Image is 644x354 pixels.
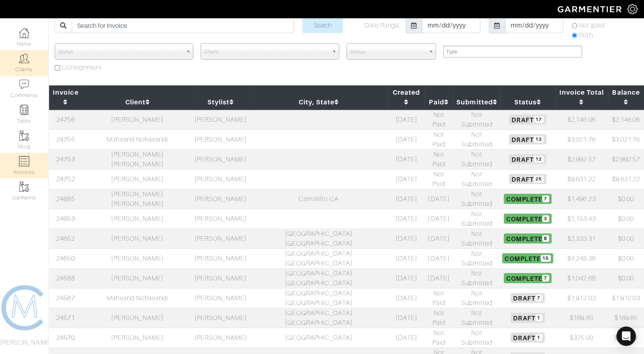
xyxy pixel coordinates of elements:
td: [DATE] [389,288,424,308]
td: [DATE] [389,328,424,348]
td: Not Paid [424,328,454,348]
span: 25 [534,176,544,182]
td: $169.85 [555,308,608,328]
img: garments-icon-b7da505a4dc4fd61783c78ac3ca0ef83fa9d6f193b1c9dc38574b1d14d53ca28.png [19,182,29,192]
div: Open Intercom Messenger [616,326,636,346]
span: Complete [504,194,551,203]
span: Draft [509,134,546,144]
td: [GEOGRAPHIC_DATA] [249,328,389,348]
td: $0.00 [608,229,644,248]
td: Not Submitted [453,169,500,189]
span: Draft [511,313,544,322]
td: Not Submitted [453,328,500,348]
td: [PERSON_NAME] [193,169,249,189]
td: [PERSON_NAME] [193,110,249,130]
td: [DATE] [389,248,424,268]
a: 24755 [56,136,75,143]
td: [DATE] [424,268,454,288]
td: $1,912.03 [608,288,644,308]
span: Draft [509,154,546,164]
td: Not Submitted [453,308,500,328]
span: 17 [534,116,544,123]
td: $4,248.38 [555,248,608,268]
a: 24650 [56,255,75,262]
td: Not Paid [424,288,454,308]
td: [DATE] [389,169,424,189]
a: Status [514,98,541,106]
span: 1 [535,314,542,321]
td: $0.00 [608,248,644,268]
td: Not Submitted [453,209,500,229]
td: [GEOGRAPHIC_DATA] [GEOGRAPHIC_DATA] [249,308,389,328]
td: [PERSON_NAME] [193,129,249,149]
td: [PERSON_NAME] [83,248,193,268]
td: Camarillo CA [249,189,389,209]
td: Not Submitted [453,288,500,308]
span: Complete [504,233,551,243]
td: $1,496.23 [555,189,608,209]
td: [PERSON_NAME] [193,248,249,268]
td: Not Submitted [453,149,500,169]
span: Client [204,44,328,60]
td: [DATE] [424,209,454,229]
td: [DATE] [389,129,424,149]
span: Draft [509,174,546,184]
img: comment-icon-a0a6a9ef722e966f86d9cbdc48e553b5cf19dbc54f86b18d962a5391bc8f6eb6.png [19,79,29,89]
img: gear-icon-white-bd11855cb880d31180b6d7d6211b90ccbf57a29d726f0c71d8c61bd08dd39cc2.png [627,4,638,14]
td: [DATE] [389,209,424,229]
span: 12 [534,156,544,163]
td: [DATE] [424,189,454,209]
a: 24685 [56,195,75,203]
input: Search for Invoice [72,18,294,33]
td: $1,153.43 [555,209,608,229]
a: 24653 [56,215,75,223]
a: Invoice [53,89,78,106]
td: $2,333.31 [555,229,608,248]
span: Stylist [58,44,182,60]
td: [DATE] [389,308,424,328]
td: $9,631.22 [555,169,608,189]
label: Not paid [579,21,604,30]
td: Not Submitted [453,229,500,248]
a: City, State [299,98,339,106]
span: 7 [542,195,549,202]
td: $2,146.06 [608,110,644,130]
td: $3,021.76 [555,129,608,149]
span: Draft [511,293,544,303]
td: Not Paid [424,308,454,328]
td: $375.00 [555,328,608,348]
span: 13 [534,136,544,143]
a: 24570 [56,334,75,341]
td: [PERSON_NAME] [83,268,193,288]
a: Submitted [456,98,497,106]
a: Invoice Total [559,89,604,106]
td: Not Submitted [453,110,500,130]
td: $3,021.76 [608,129,644,149]
td: [PERSON_NAME] [193,149,249,169]
label: Date Range: [364,21,401,30]
a: Created [393,89,420,106]
input: Search [302,18,343,33]
td: [PERSON_NAME] [83,169,193,189]
a: Stylist [208,98,234,106]
td: [PERSON_NAME] [193,209,249,229]
td: Not Submitted [453,189,500,209]
td: [PERSON_NAME] [193,268,249,288]
td: [PERSON_NAME] [193,229,249,248]
span: Complete [504,214,551,223]
td: [DATE] [424,229,454,248]
span: Draft [509,114,546,124]
td: [PERSON_NAME] [83,209,193,229]
img: garments-icon-b7da505a4dc4fd61783c78ac3ca0ef83fa9d6f193b1c9dc38574b1d14d53ca28.png [19,131,29,141]
td: $2,992.57 [608,149,644,169]
td: [PERSON_NAME] [193,308,249,328]
td: Not Submitted [453,248,500,268]
td: $9,631.22 [608,169,644,189]
td: [PERSON_NAME] [193,288,249,308]
span: Complete [504,273,551,283]
a: Client [125,98,150,106]
td: Not Submitted [453,268,500,288]
td: [DATE] [424,248,454,268]
td: $1,042.68 [555,268,608,288]
td: $2,992.57 [555,149,608,169]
